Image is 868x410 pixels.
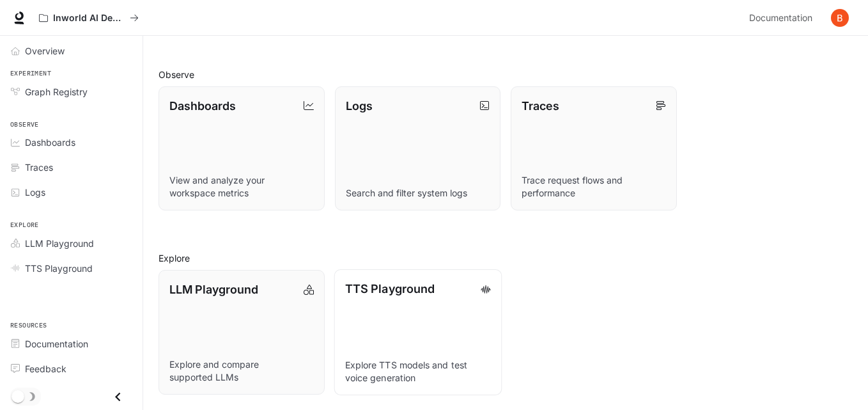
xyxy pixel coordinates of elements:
[334,269,501,395] a: TTS PlaygroundExplore TTS models and test voice generation
[25,136,75,149] span: Dashboards
[104,384,132,410] button: Close drawer
[345,280,434,297] p: TTS Playground
[522,97,559,114] p: Traces
[5,232,137,255] a: LLM Playground
[25,85,88,99] span: Graph Registry
[749,10,812,26] span: Documentation
[5,181,137,203] a: Logs
[159,270,325,395] a: LLM PlaygroundExplore and compare supported LLMs
[25,44,65,58] span: Overview
[5,358,137,380] a: Feedback
[345,358,490,384] p: Explore TTS models and test voice generation
[346,97,373,114] p: Logs
[346,187,490,200] p: Search and filter system logs
[25,161,53,174] span: Traces
[25,185,45,199] span: Logs
[12,389,24,403] span: Dark mode toggle
[25,362,66,375] span: Feedback
[169,97,236,114] p: Dashboards
[159,251,853,265] h2: Explore
[522,174,666,200] p: Trace request flows and performance
[53,13,125,24] p: Inworld AI Demos
[33,5,144,31] button: All workspaces
[169,358,314,384] p: Explore and compare supported LLMs
[5,81,137,103] a: Graph Registry
[335,86,501,211] a: LogsSearch and filter system logs
[159,86,325,211] a: DashboardsView and analyze your workspace metrics
[25,262,93,275] span: TTS Playground
[25,337,88,351] span: Documentation
[5,333,137,355] a: Documentation
[511,86,677,211] a: TracesTrace request flows and performance
[169,281,258,298] p: LLM Playground
[5,156,137,178] a: Traces
[5,131,137,154] a: Dashboards
[169,174,314,200] p: View and analyze your workspace metrics
[5,257,137,280] a: TTS Playground
[5,40,137,62] a: Overview
[827,5,853,31] button: User avatar
[744,5,822,31] a: Documentation
[25,237,94,250] span: LLM Playground
[159,68,853,81] h2: Observe
[831,9,849,27] img: User avatar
